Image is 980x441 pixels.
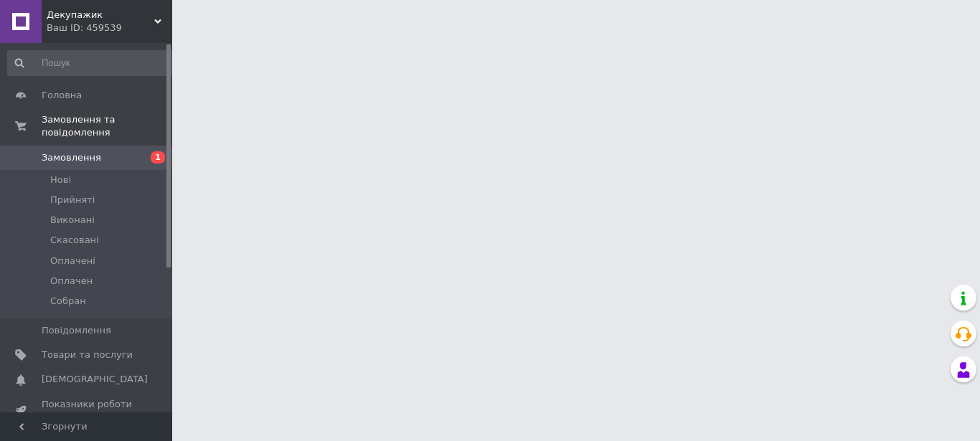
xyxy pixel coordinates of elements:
span: Товари та послуги [42,348,133,361]
span: Замовлення [42,151,101,164]
span: Декупажик [47,9,154,22]
span: Собран [50,295,86,308]
span: [DEMOGRAPHIC_DATA] [42,373,148,386]
input: Пошук [7,50,177,76]
span: Замовлення та повідомлення [42,113,172,139]
span: Оплачені [50,255,95,267]
span: Оплачен [50,275,93,288]
div: Ваш ID: 459539 [47,22,172,34]
span: Показники роботи компанії [42,398,133,424]
span: Нові [50,174,71,186]
span: Скасовані [50,234,99,247]
span: Виконані [50,214,95,227]
span: Повідомлення [42,324,111,337]
span: Головна [42,89,82,102]
span: Прийняті [50,194,95,207]
span: 1 [151,151,165,163]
